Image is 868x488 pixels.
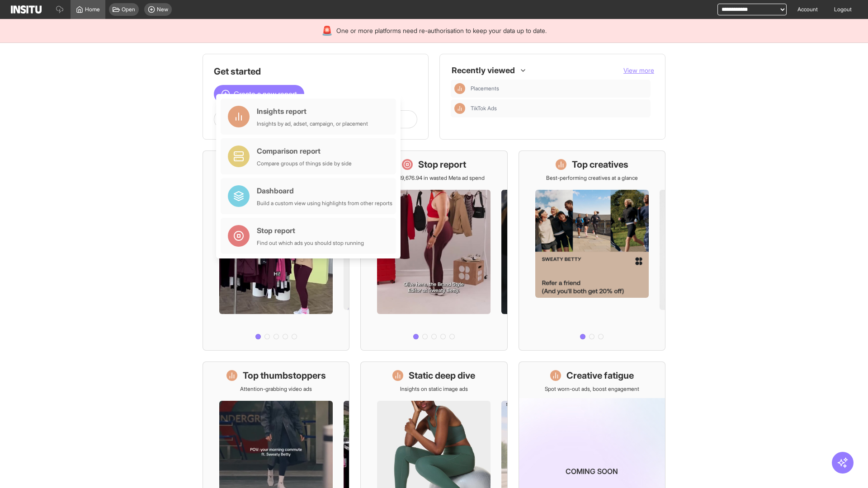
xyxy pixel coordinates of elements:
div: Insights report [257,106,368,117]
a: Top creativesBest-performing creatives at a glance [519,150,665,351]
div: Insights [454,83,465,94]
h1: Top creatives [572,158,628,171]
div: Stop report [257,225,364,236]
img: Logo [11,5,42,14]
p: Attention-grabbing video ads [240,385,312,393]
div: Compare groups of things side by side [257,160,352,167]
h1: Static deep dive [409,369,475,382]
h1: Top thumbstoppers [243,369,326,382]
div: Find out which ads you should stop running [257,239,364,247]
span: Home [85,6,100,13]
a: Stop reportSave £19,676.94 in wasted Meta ad spend [360,150,507,351]
span: Open [122,6,135,13]
span: TikTok Ads [471,105,497,112]
p: Insights on static image ads [400,385,468,393]
div: Build a custom view using highlights from other reports [257,200,392,207]
p: Save £19,676.94 in wasted Meta ad spend [383,174,485,182]
span: Create a new report [234,89,297,99]
span: New [157,6,168,13]
span: One or more platforms need re-authorisation to keep your data up to date. [336,26,547,35]
div: 🚨 [321,24,333,37]
div: Insights by ad, adset, campaign, or placement [257,120,368,127]
div: Comparison report [257,145,352,156]
h1: Stop report [418,158,466,171]
button: Create a new report [214,85,304,103]
p: Best-performing creatives at a glance [546,174,638,182]
button: View more [623,66,654,75]
div: Insights [454,103,465,114]
div: Dashboard [257,185,392,196]
span: Placements [471,85,647,92]
h1: Get started [214,65,417,78]
span: Placements [471,85,499,92]
span: TikTok Ads [471,105,647,112]
a: What's live nowSee all active ads instantly [203,150,349,351]
span: View more [623,66,654,74]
